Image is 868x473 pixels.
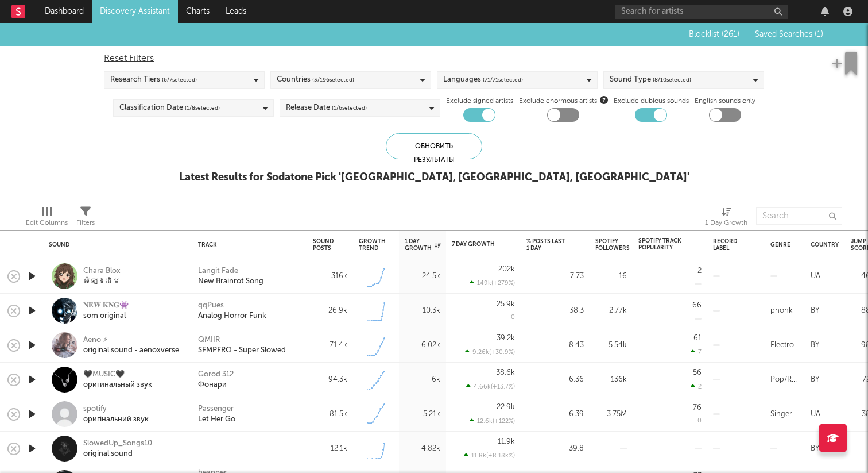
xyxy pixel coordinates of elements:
span: % Posts Last 1 Day [526,238,567,252]
a: Analog Horror Funk [198,311,266,321]
span: ( 1 / 8 selected) [185,101,220,115]
div: 76 [693,404,702,412]
div: Classification Date [119,101,220,115]
div: 7 [691,348,702,356]
div: Growth Trend [359,238,387,252]
div: 316k [313,270,347,283]
label: Exclude signed artists [446,94,513,108]
div: Filters [76,202,95,235]
div: 71.4k [313,339,347,352]
div: Country [811,241,839,248]
div: Sound Type [610,73,691,87]
input: Search for artists [615,5,788,19]
div: Pop/Rock [770,373,799,387]
label: Exclude dubious sounds [614,94,689,108]
div: Sound [49,241,181,248]
a: qqPues [198,301,224,311]
a: Langit Fade [198,266,238,276]
div: 24.5k [405,270,440,283]
div: 3.75M [595,407,627,421]
div: Record Label [713,238,742,252]
span: Exclude enormous artists [519,94,608,108]
div: 16 [595,270,627,283]
div: Spotify Track Popularity [638,237,684,251]
div: 7 Day Growth [452,241,498,248]
label: English sounds only [695,94,755,108]
div: som original [83,311,129,321]
div: 2 [697,267,702,275]
div: UA [811,270,820,283]
div: SlowedUp_Songs10 [83,439,152,449]
div: 1 Day Growth [405,238,441,252]
div: 2 [691,383,702,390]
a: spotifyоригінальний звук [83,404,149,425]
div: 39.8 [526,442,584,456]
div: BY [811,339,819,352]
span: ( 71 / 71 selected) [483,73,523,87]
div: 0 [697,418,702,424]
div: Sound Posts [313,238,334,252]
div: BY [811,304,819,318]
a: Passenger [198,404,234,414]
a: Aeno ⚡︎original sound - aenoxverse [83,335,179,356]
div: BY [811,373,819,387]
div: 2.77k [595,304,627,318]
div: 𝐍𝐄𝐖 𝐊𝐍𝐆👾 [83,301,129,311]
div: 🖤MUSIC🖤 [83,370,152,380]
div: 1 Day Growth [705,216,747,230]
a: Gorod 312 [198,370,234,380]
span: Blocklist [689,30,739,39]
div: 12.6k ( +122 % ) [470,417,515,425]
a: Фонари [198,380,227,390]
a: QMIIR [198,335,220,345]
div: 39.2k [497,334,515,342]
a: SlowedUp_Songs10original sound [83,439,152,459]
span: ( 261 ) [722,30,739,39]
a: Let Her Go [198,414,235,425]
div: Latest Results for Sodatone Pick ' [GEOGRAPHIC_DATA], [GEOGRAPHIC_DATA], [GEOGRAPHIC_DATA] ' [179,171,689,184]
div: Edit Columns [26,202,68,235]
a: 𝐍𝐄𝐖 𝐊𝐍𝐆👾som original [83,301,129,321]
div: Filters [76,216,95,230]
div: 6k [405,373,440,387]
div: Chara Blox [83,266,121,276]
div: original sound [83,449,152,459]
a: New Brainrot Song [198,276,263,287]
div: 136k [595,373,627,387]
div: សំឡេងដើម [83,276,121,287]
div: Reset Filters [104,52,764,66]
div: 6.39 [526,407,584,421]
div: 61 [693,334,702,342]
div: 7.73 [526,270,584,283]
div: 12.1k [313,442,347,456]
div: 202k [498,266,515,273]
div: 149k ( +279 % ) [470,279,515,287]
span: ( 8 / 10 selected) [653,73,691,87]
div: оригинальный звук [83,380,152,390]
div: 38.3 [526,304,584,318]
div: 94.3k [313,373,347,387]
div: BY [811,442,819,456]
div: 1 Day Growth [705,202,747,235]
div: Edit Columns [26,216,68,230]
div: SEMPERO - Super Slowed [198,345,286,356]
span: ( 3 / 196 selected) [312,73,354,87]
a: 🖤MUSIC🖤оригинальный звук [83,370,152,390]
div: spotify [83,404,149,414]
div: Обновить результаты [386,133,482,159]
input: Search... [756,207,842,225]
div: original sound - aenoxverse [83,345,179,356]
span: ( 6 / 7 selected) [162,73,197,87]
button: Exclude enormous artists [600,94,608,105]
div: 22.9k [497,403,515,411]
div: phonk [770,304,793,318]
div: 38.6k [496,369,515,376]
span: ( 1 / 6 selected) [332,101,367,115]
div: 4.82k [405,442,440,456]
